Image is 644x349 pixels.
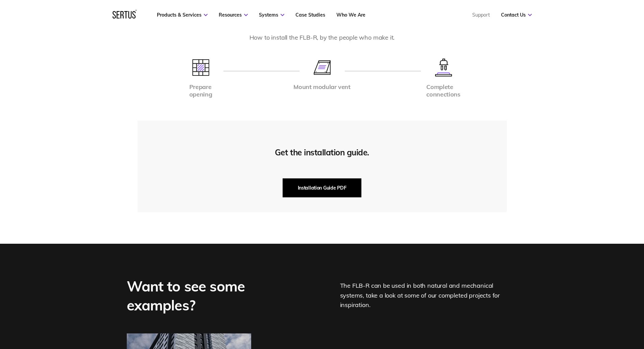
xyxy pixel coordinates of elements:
[501,12,532,18] a: Contact Us
[219,12,248,18] a: Resources
[295,12,325,18] a: Case Studies
[275,147,369,157] div: Get the installation guide.
[259,12,284,18] a: Systems
[426,83,460,99] div: Complete connections
[336,12,365,18] a: Who We Are
[211,33,434,43] div: How to install the FLB-R, by the people who make it.
[293,83,351,91] div: Mount modular vent
[472,12,490,18] a: Support
[283,178,362,197] button: Installation Guide PDF
[157,12,208,18] a: Products & Services
[189,83,212,99] div: Prepare opening
[127,277,309,315] div: Want to see some examples?
[610,317,644,349] iframe: Chat Widget
[340,277,518,315] div: The FLB-R can be used in both natural and mechanical systems, take a look at some of our complete...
